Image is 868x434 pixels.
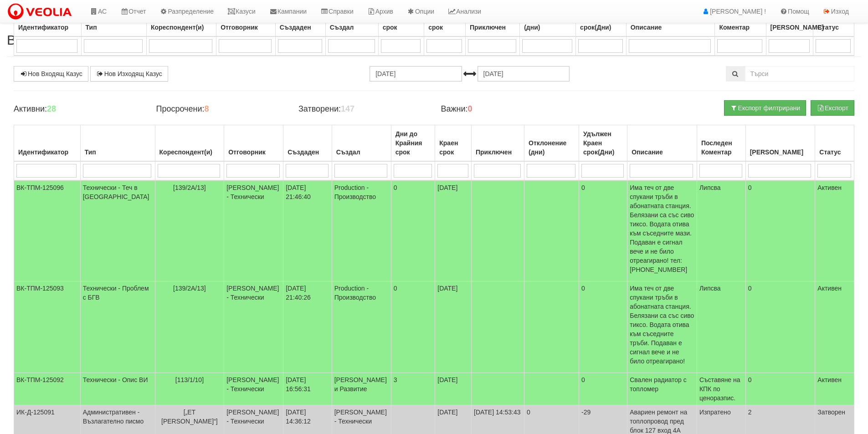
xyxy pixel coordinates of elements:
b: 0 [468,104,473,113]
div: Дни до Крайния срок [394,128,433,158]
div: Кореспондент(и) [149,21,214,34]
span: Изпратено [699,408,731,416]
th: Краен срок: No sort applied, activate to apply an ascending sort [435,125,472,162]
td: [DATE] [435,281,472,373]
span: Съставяне на КПК по ценоразпис. [699,376,740,402]
h4: Просрочени: [156,105,284,114]
th: Отговорник: No sort applied, activate to apply an ascending sort [224,125,283,162]
h4: Важни: [441,105,569,114]
th: Удължен Краен срок(Дни): No sort applied, activate to apply an ascending sort [579,125,627,162]
td: [DATE] 16:56:31 [283,373,332,405]
th: Идентификатор: No sort applied, activate to apply an ascending sort [14,125,81,162]
th: Приключен: No sort applied, activate to apply an ascending sort [472,125,524,162]
h4: Активни: [14,105,142,114]
span: 0 [394,285,397,292]
th: Брой Файлове: No sort applied, activate to apply an ascending sort [745,125,815,162]
td: 0 [579,281,627,373]
td: 0 [579,373,627,405]
span: 3 [394,376,397,383]
div: Създаден [278,21,323,34]
div: Идентификатор [16,21,79,34]
th: Кореспондент(и): No sort applied, activate to apply an ascending sort [155,125,224,162]
th: Тип: No sort applied, activate to apply an ascending sort [80,125,155,162]
p: Свален радиатор с топломер [630,375,694,393]
td: [PERSON_NAME] и Развитие [332,373,391,405]
p: Има теч от две спукани тръби в абонатната станция. Белязани са със сиво тиксо. Водата отива към с... [630,183,694,274]
span: Липсва [699,184,721,191]
button: Експорт [811,100,854,116]
td: Активен [815,281,854,373]
div: [PERSON_NAME] [769,21,811,34]
div: Удължен Краен срок(Дни) [581,128,625,158]
td: Технически - Теч в [GEOGRAPHIC_DATA] [80,180,155,281]
div: Последен Коментар [699,137,743,158]
div: Създаден [286,146,329,158]
a: Нов Входящ Казус [14,66,88,82]
td: [DATE] [435,373,472,405]
h4: Затворени: [298,105,427,114]
th: Последен Коментар: No sort applied, activate to apply an ascending sort [697,125,745,162]
td: Production - Производство [332,281,391,373]
th: Статус: No sort applied, activate to apply an ascending sort [815,125,854,162]
td: Технически - Опис ВИ [80,373,155,405]
button: Експорт филтрирани [724,100,806,116]
b: 8 [204,104,209,113]
th: Създаден: No sort applied, activate to apply an ascending sort [283,125,332,162]
td: 0 [745,281,815,373]
div: Статус [816,21,852,34]
th: Дни до Крайния срок: No sort applied, activate to apply an ascending sort [391,125,435,162]
span: [„ЕТ [PERSON_NAME]“] [161,408,218,425]
div: Кореспондент(и) [158,146,222,158]
div: Описание [630,146,694,158]
div: Приключен [474,146,522,158]
input: Търсене по Идентификатор, Бл/Вх/Ап, Тип, Описание, Моб. Номер, Имейл, Файл, Коментар, [745,66,854,82]
img: VeoliaLogo.png [7,2,76,21]
div: Отговорник [226,146,281,158]
div: Отклонение (дни) [527,137,576,158]
td: [DATE] 21:40:26 [283,281,332,373]
td: 0 [745,373,815,405]
div: Тип [83,146,153,158]
td: [DATE] 21:46:40 [283,180,332,281]
span: 0 [394,184,397,191]
div: Създал [328,21,376,34]
b: 147 [341,104,354,113]
td: [PERSON_NAME] - Технически [224,180,283,281]
b: 28 [47,104,56,113]
td: ВК-ТПМ-125092 [14,373,81,405]
div: Приключен [468,21,517,34]
p: Има теч от две спукани тръби в абонатната станция. Белязани са със сиво тиксо. Водата отива към с... [630,284,694,366]
th: Отклонение (дни): No sort applied, activate to apply an ascending sort [524,125,579,162]
h2: Всички Казуси [7,32,861,47]
span: [139/2А/13] [173,285,206,292]
td: 0 [579,180,627,281]
div: Статус [817,146,852,158]
td: ВК-ТПМ-125096 [14,180,81,281]
th: Описание: No sort applied, activate to apply an ascending sort [627,125,697,162]
th: Създал: No sort applied, activate to apply an ascending sort [332,125,391,162]
div: Идентификатор [16,146,78,158]
td: [DATE] [435,180,472,281]
td: Активен [815,180,854,281]
div: Отговорник [219,21,272,34]
td: ВК-ТПМ-125093 [14,281,81,373]
td: [PERSON_NAME] - Технически [224,373,283,405]
a: Нов Изходящ Казус [90,66,168,82]
span: [113/1/10] [175,376,204,383]
div: Създал [334,146,389,158]
td: Технически - Проблем с БГВ [80,281,155,373]
span: [139/2А/13] [173,184,206,191]
div: Тип [84,21,144,34]
div: [PERSON_NAME] [748,146,813,158]
td: Production - Производство [332,180,391,281]
span: Липсва [699,285,721,292]
td: Активен [815,373,854,405]
td: 0 [745,180,815,281]
div: Описание [629,21,713,34]
div: Краен срок [437,137,469,158]
td: [PERSON_NAME] - Технически [224,281,283,373]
